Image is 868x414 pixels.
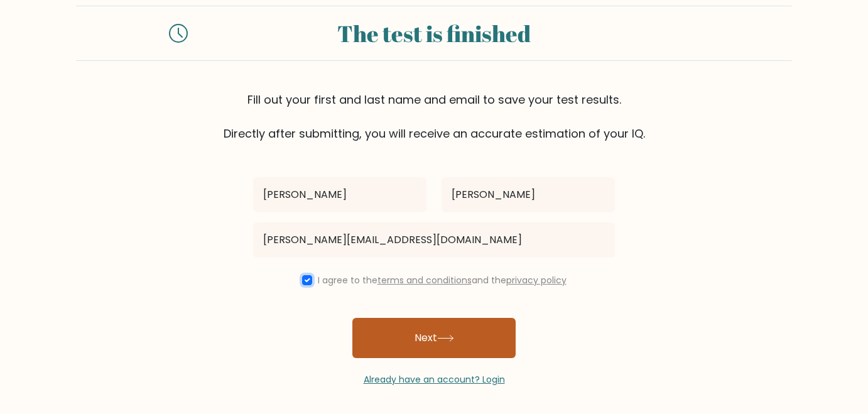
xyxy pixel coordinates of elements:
[253,177,426,212] input: First name
[364,373,505,386] a: Already have an account? Login
[506,274,567,286] a: privacy policy
[352,318,516,358] button: Next
[203,16,665,50] div: The test is finished
[318,274,567,286] label: I agree to the and the
[377,274,472,286] a: terms and conditions
[253,222,615,258] input: Email
[442,177,615,212] input: Last name
[76,91,792,142] div: Fill out your first and last name and email to save your test results. Directly after submitting,...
